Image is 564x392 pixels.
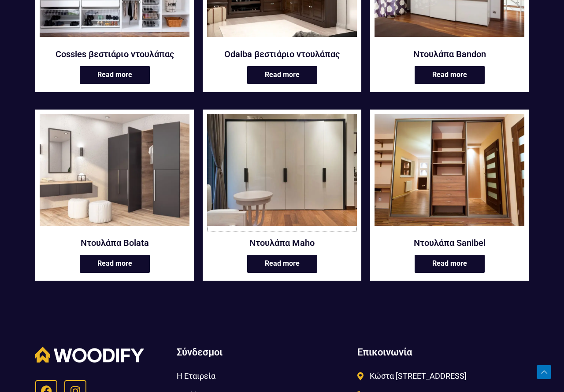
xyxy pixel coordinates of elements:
a: Read more about “Ντουλάπα Maho” [247,255,317,273]
a: Ντουλάπα Bolata [40,237,189,249]
a: Odaiba βεστιάριο ντουλάπας [207,48,357,60]
span: Κώστα [STREET_ADDRESS] [367,369,467,383]
a: Read more about “Ντουλάπα Bandon” [415,66,485,84]
a: Cossies βεστιάριο ντουλάπας [40,48,189,60]
a: Η Εταιρεία [177,369,349,383]
img: Bolata ντουλάπα [40,114,189,226]
a: Ντουλάπα Maho [207,114,357,232]
a: Ντουλάπα Maho [207,237,357,249]
span: Επικοινωνία [357,347,412,358]
a: Ντουλάπα Sanibel [375,114,524,232]
a: Read more about “Ντουλάπα Sanibel” [415,255,485,273]
a: Κώστα [STREET_ADDRESS] [357,369,527,383]
a: Read more about “Odaiba βεστιάριο ντουλάπας” [247,66,317,84]
a: Ντουλάπα Bandon [375,48,524,60]
img: Woodify [35,347,144,362]
a: Ντουλάπα Bolata [40,114,189,232]
a: Read more about “Cossies βεστιάριο ντουλάπας” [80,66,150,84]
a: Ντουλάπα Sanibel [375,237,524,249]
span: Σύνδεσμοι [177,347,223,358]
a: Read more about “Ντουλάπα Bolata” [80,255,150,273]
span: Η Εταιρεία [177,369,215,383]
